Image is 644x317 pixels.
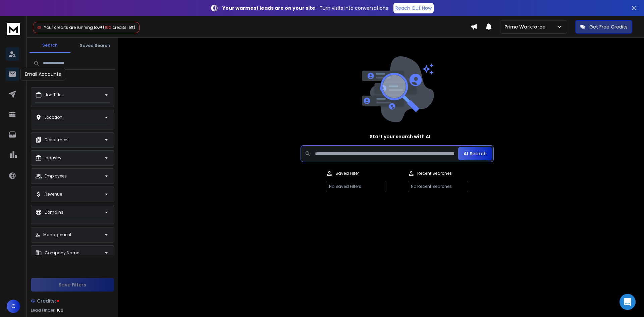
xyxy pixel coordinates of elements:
[222,5,315,11] strong: Your warmest leads are on your site
[360,56,434,122] img: image
[43,232,71,237] p: Management
[395,5,432,11] p: Reach Out Now
[222,5,388,11] p: – Turn visits into conversations
[370,133,430,140] h1: Start your search with AI
[37,298,56,304] span: Credits:
[45,137,69,143] p: Department
[57,308,63,313] span: 100
[103,24,135,30] span: ( credits left)
[45,192,62,197] p: Revenue
[31,294,114,308] a: Credits:
[620,294,636,310] div: Open Intercom Messenger
[45,173,67,179] p: Employees
[417,171,452,176] p: Recent Searches
[30,39,70,53] button: Search
[44,24,102,30] span: Your credits are running low!
[7,300,20,313] button: C
[504,23,548,30] p: Prime Workforce
[589,23,628,30] p: Get Free Credits
[7,23,20,35] img: logo
[45,92,64,98] p: Job Titles
[105,24,111,30] span: 100
[326,181,386,192] p: No Saved Filters
[458,147,492,160] button: AI Search
[45,115,62,120] p: Location
[575,20,632,34] button: Get Free Credits
[393,3,434,13] a: Reach Out Now
[45,155,61,161] p: Industry
[45,250,79,256] p: Company Name
[408,181,468,192] p: No Recent Searches
[74,39,115,52] button: Saved Search
[45,210,63,215] p: Domains
[20,68,65,81] div: Email Accounts
[335,171,359,176] p: Saved Filter
[31,308,55,313] p: Lead Finder:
